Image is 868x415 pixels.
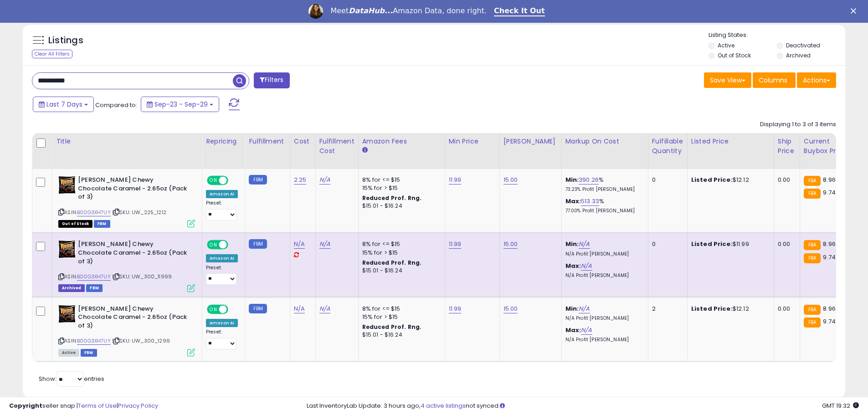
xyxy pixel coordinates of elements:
div: Markup on Cost [565,137,644,146]
b: Listed Price: [691,175,733,184]
div: ASIN: [58,176,195,226]
b: Max: [565,326,581,334]
a: 15.00 [503,304,518,313]
p: 77.00% Profit [PERSON_NAME] [565,208,641,214]
b: Min: [565,240,579,248]
b: [PERSON_NAME] Chewy Chocolate Caramel - 2.65oz (Pack of 3) [78,176,189,204]
div: 0 [652,240,680,248]
span: ON [208,177,219,184]
div: Ship Price [778,137,796,156]
button: Columns [753,72,796,88]
div: Amazon AI [206,319,238,327]
a: 513.33 [581,197,599,206]
small: FBM [249,239,267,249]
p: N/A Profit [PERSON_NAME] [565,337,641,343]
b: Listed Price: [691,240,733,248]
span: All listings that are currently out of stock and unavailable for purchase on Amazon [58,220,92,228]
div: ASIN: [58,240,195,291]
a: B00G3XH7UY [77,337,111,345]
div: 0 [652,176,680,184]
div: Fulfillable Quantity [652,137,683,156]
a: N/A [294,304,305,313]
button: Filters [254,72,289,88]
img: 41vDxCyHkDL._SL40_.jpg [58,176,76,194]
div: 8% for <= $15 [362,176,438,184]
div: Meet Amazon Data, done right. [330,6,487,15]
small: FBA [804,189,821,199]
div: 2 [652,305,680,313]
div: $15.01 - $16.24 [362,331,438,339]
b: Reduced Prof. Rng. [362,194,422,202]
a: N/A [581,261,592,271]
div: Preset: [206,265,238,285]
button: Actions [797,72,836,88]
div: Preset: [206,200,238,220]
label: Deactivated [786,41,820,49]
a: 2.25 [294,175,307,184]
a: N/A [319,304,330,313]
a: 4 active listings [421,401,466,410]
small: FBA [804,176,821,186]
div: 8% for <= $15 [362,305,438,313]
a: Check It Out [494,6,545,16]
span: Sep-23 - Sep-29 [154,100,208,109]
div: Min Price [449,137,496,146]
span: OFF [227,177,241,184]
span: Columns [759,76,787,85]
div: 15% for > $15 [362,249,438,257]
a: B00G3XH7UY [77,273,111,281]
span: 8.96 [823,240,836,248]
span: OFF [227,305,241,313]
span: 8.96 [823,175,836,184]
span: ON [208,305,219,313]
div: Displaying 1 to 3 of 3 items [760,120,836,129]
div: [PERSON_NAME] [503,137,558,146]
a: N/A [294,240,305,249]
span: 9.74 [823,188,836,197]
b: [PERSON_NAME] Chewy Chocolate Caramel - 2.65oz (Pack of 3) [78,240,189,268]
div: 15% for > $15 [362,184,438,192]
div: Fulfillment Cost [319,137,354,156]
span: Listings that have been deleted from Seller Central [58,284,85,292]
div: Preset: [206,329,238,349]
img: 41vDxCyHkDL._SL40_.jpg [58,240,76,258]
span: Compared to: [95,101,137,109]
small: FBA [804,253,821,263]
label: Archived [786,51,811,59]
span: FBM [81,349,97,357]
b: Min: [565,304,579,313]
b: Reduced Prof. Rng. [362,259,422,266]
span: All listings currently available for purchase on Amazon [58,349,79,357]
p: N/A Profit [PERSON_NAME] [565,272,641,279]
span: OFF [227,241,241,249]
div: 0.00 [778,305,793,313]
div: Repricing [206,137,241,146]
div: 15% for > $15 [362,313,438,321]
a: N/A [581,326,592,335]
div: Listed Price [691,137,770,146]
a: N/A [319,175,330,184]
span: 9.74 [823,253,836,261]
b: Reduced Prof. Rng. [362,323,422,331]
a: 15.00 [503,240,518,249]
img: 41vDxCyHkDL._SL40_.jpg [58,305,76,323]
span: | SKU: UW_300_1299 [112,337,170,344]
span: | SKU: UW_300_11999 [112,273,172,280]
button: Sep-23 - Sep-29 [141,97,219,112]
a: N/A [579,240,590,249]
b: Min: [565,175,579,184]
div: seller snap | | [9,402,158,410]
div: 8% for <= $15 [362,240,438,248]
strong: Copyright [9,401,42,410]
p: N/A Profit [PERSON_NAME] [565,251,641,257]
a: B00G3XH7UY [77,209,111,216]
div: Last InventoryLab Update: 3 hours ago, not synced. [307,402,859,410]
a: Terms of Use [78,401,117,410]
span: 9.74 [823,317,836,326]
a: 11.99 [449,240,462,249]
b: [PERSON_NAME] Chewy Chocolate Caramel - 2.65oz (Pack of 3) [78,305,189,333]
button: Last 7 Days [33,97,94,112]
div: 0.00 [778,176,793,184]
a: Privacy Policy [118,401,158,410]
a: 11.99 [449,304,462,313]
